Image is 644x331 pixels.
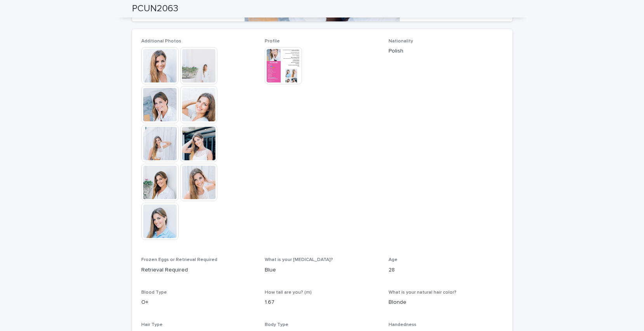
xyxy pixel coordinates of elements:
[265,266,379,274] p: Blue
[132,3,178,14] h2: PCUN2063
[141,266,256,274] p: Retrieval Required
[389,39,413,44] span: Nationality
[265,322,288,327] span: Body Type
[265,257,333,262] span: What is your [MEDICAL_DATA]?
[141,257,217,262] span: Frozen Eggs or Retrieval Required
[389,298,503,306] p: Blonde
[141,39,181,44] span: Additional Photos
[389,290,457,295] span: What is your natural hair color?
[389,257,398,262] span: Age
[141,290,167,295] span: Blood Type
[265,39,280,44] span: Profile
[389,322,417,327] span: Handedness
[265,298,379,306] p: 1.67
[141,298,256,306] p: O+
[389,47,503,55] p: Polish
[141,322,163,327] span: Hair Type
[389,266,503,274] p: 28
[265,290,312,295] span: How tall are you? (m)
